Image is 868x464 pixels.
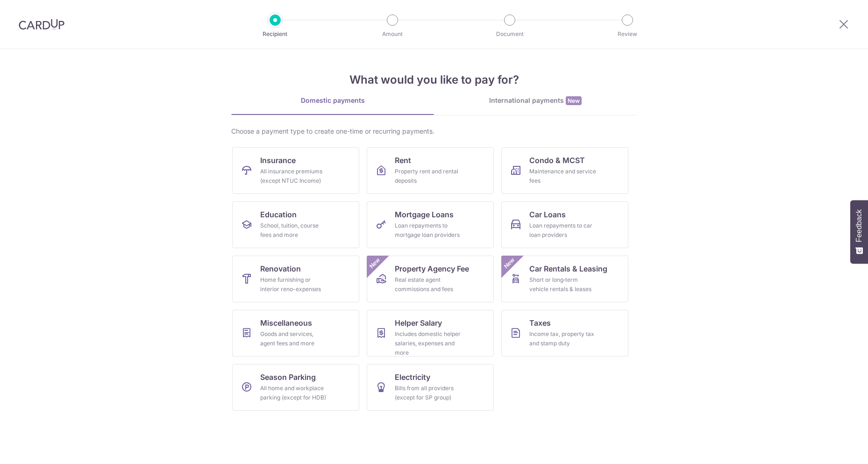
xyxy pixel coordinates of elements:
div: Includes domestic helper salaries, expenses and more [395,329,462,357]
div: Choose a payment type to create one-time or recurring payments. [231,127,637,136]
p: Amount [358,29,427,39]
div: All insurance premiums (except NTUC Income) [260,167,327,186]
a: ElectricityBills from all providers (except for SP group) [367,364,494,411]
span: Electricity [395,371,430,383]
a: Car Rentals & LeasingShort or long‑term vehicle rentals & leasesNew [501,256,628,302]
div: School, tuition, course fees and more [260,221,327,240]
div: Home furnishing or interior reno-expenses [260,275,327,294]
iframe: Opens a widget where you can find more information [807,436,859,459]
div: Maintenance and service fees [529,167,597,186]
p: Recipient [241,29,310,39]
h4: What would you like to pay for? [231,71,637,88]
a: TaxesIncome tax, property tax and stamp duty [501,310,628,357]
a: Mortgage LoansLoan repayments to mortgage loan providers [367,201,494,248]
span: New [367,256,383,271]
div: Property rent and rental deposits [395,167,462,186]
div: Loan repayments to mortgage loan providers [395,221,462,240]
div: Loan repayments to car loan providers [529,221,597,240]
a: Helper SalaryIncludes domestic helper salaries, expenses and more [367,310,494,357]
span: New [502,256,517,271]
div: Bills from all providers (except for SP group) [395,384,462,402]
span: Miscellaneous [260,317,312,328]
a: Car LoansLoan repayments to car loan providers [501,201,628,248]
span: Renovation [260,263,301,274]
p: Review [593,29,662,39]
button: Feedback - Show survey [850,200,868,264]
span: Taxes [529,317,551,328]
span: New [566,96,582,105]
div: Real estate agent commissions and fees [395,275,462,294]
span: Helper Salary [395,317,442,328]
span: Feedback [855,209,863,242]
div: Domestic payments [231,96,434,105]
span: Condo & MCST [529,155,585,166]
p: Document [475,29,544,39]
span: Insurance [260,155,296,166]
div: International payments [434,96,637,106]
span: Property Agency Fee [395,263,469,274]
a: InsuranceAll insurance premiums (except NTUC Income) [232,147,359,194]
a: MiscellaneousGoods and services, agent fees and more [232,310,359,357]
a: EducationSchool, tuition, course fees and more [232,201,359,248]
span: Car Loans [529,209,566,220]
div: Short or long‑term vehicle rentals & leases [529,275,597,294]
span: Car Rentals & Leasing [529,263,607,274]
a: RenovationHome furnishing or interior reno-expenses [232,256,359,302]
span: Mortgage Loans [395,209,454,220]
div: All home and workplace parking (except for HDB) [260,384,327,402]
a: Condo & MCSTMaintenance and service fees [501,147,628,194]
a: Season ParkingAll home and workplace parking (except for HDB) [232,364,359,411]
span: Season Parking [260,371,316,383]
a: Property Agency FeeReal estate agent commissions and feesNew [367,256,494,302]
div: Goods and services, agent fees and more [260,329,327,348]
a: RentProperty rent and rental deposits [367,147,494,194]
span: Education [260,209,297,220]
img: CardUp [19,19,64,30]
div: Income tax, property tax and stamp duty [529,329,597,348]
span: Rent [395,155,411,166]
